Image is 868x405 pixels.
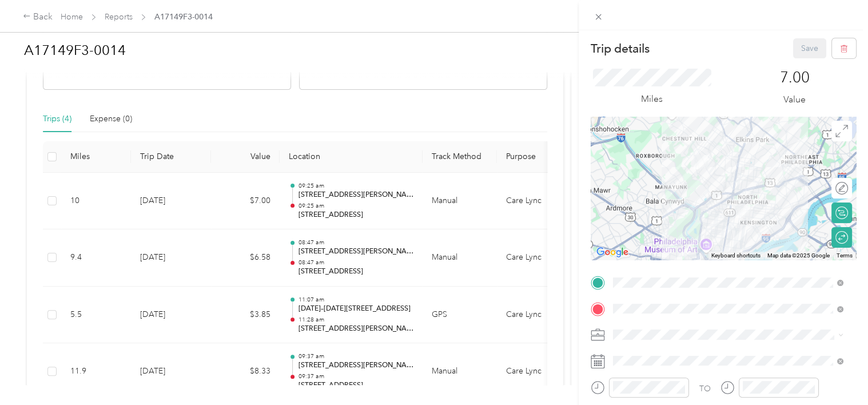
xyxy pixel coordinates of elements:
[711,252,761,260] button: Keyboard shortcuts
[767,252,830,259] span: Map data ©2025 Google
[804,341,868,405] iframe: Everlance-gr Chat Button Frame
[594,245,631,260] img: Google
[837,252,853,259] a: Terms (opens in new tab)
[783,93,806,107] p: Value
[780,69,810,87] p: 7.00
[641,92,663,106] p: Miles
[594,245,631,260] a: Open this area in Google Maps (opens a new window)
[699,383,711,395] div: TO
[591,41,650,57] p: Trip details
